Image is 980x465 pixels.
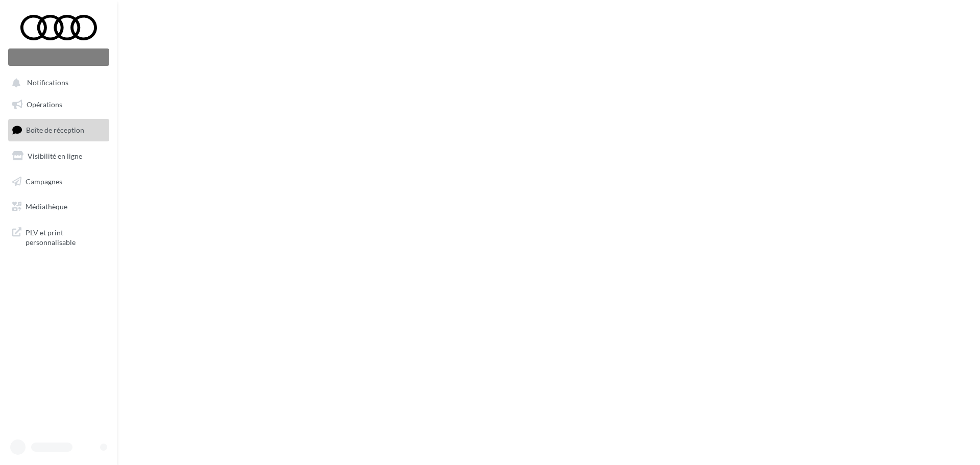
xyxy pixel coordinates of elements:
a: Médiathèque [6,196,111,217]
span: Campagnes [26,177,62,185]
a: Opérations [6,94,111,115]
a: Boîte de réception [6,119,111,141]
span: Notifications [27,79,68,87]
span: Boîte de réception [26,126,84,134]
span: PLV et print personnalisable [26,226,105,248]
span: Opérations [27,100,62,109]
a: Campagnes [6,171,111,192]
div: Nouvelle campagne [8,48,109,66]
a: Visibilité en ligne [6,145,111,167]
span: Visibilité en ligne [28,152,82,160]
span: Médiathèque [26,202,67,211]
a: PLV et print personnalisable [6,222,111,252]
